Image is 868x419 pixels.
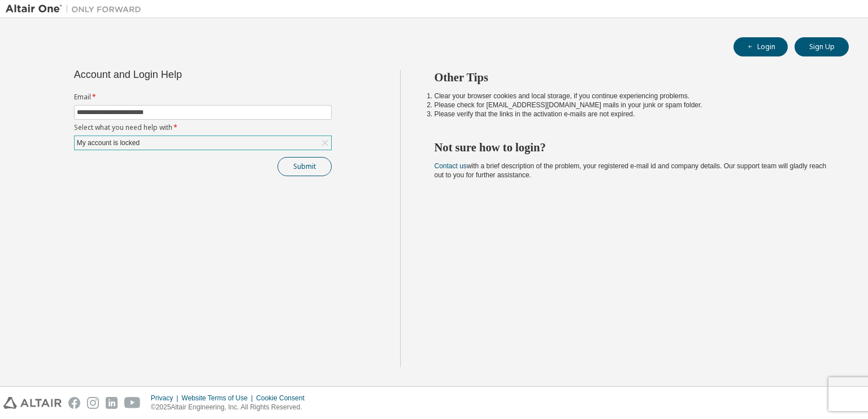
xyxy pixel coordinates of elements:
[435,91,829,101] li: Clear your browser cookies and local storage, if you continue experiencing problems.
[435,140,829,155] h2: Not sure how to login?
[435,162,467,170] a: Contact us
[256,394,311,403] div: Cookie Consent
[106,397,118,409] img: linkedin.svg
[3,397,62,409] img: altair_logo.svg
[734,37,788,56] button: Login
[124,397,141,409] img: youtube.svg
[74,70,280,79] div: Account and Login Help
[795,37,849,56] button: Sign Up
[277,157,332,176] button: Submit
[74,123,332,132] label: Select what you need help with
[435,101,829,110] li: Please check for [EMAIL_ADDRESS][DOMAIN_NAME] mails in your junk or spam folder.
[75,137,141,149] div: My account is locked
[435,110,829,119] li: Please verify that the links in the activation e-mails are not expired.
[74,93,332,102] label: Email
[181,394,256,403] div: Website Terms of Use
[68,397,80,409] img: facebook.svg
[151,403,311,412] p: © 2025 Altair Engineering, Inc. All Rights Reserved.
[151,394,181,403] div: Privacy
[435,162,827,179] span: with a brief description of the problem, your registered e-mail id and company details. Our suppo...
[6,3,147,15] img: Altair One
[87,397,99,409] img: instagram.svg
[435,70,829,85] h2: Other Tips
[75,136,331,150] div: My account is locked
